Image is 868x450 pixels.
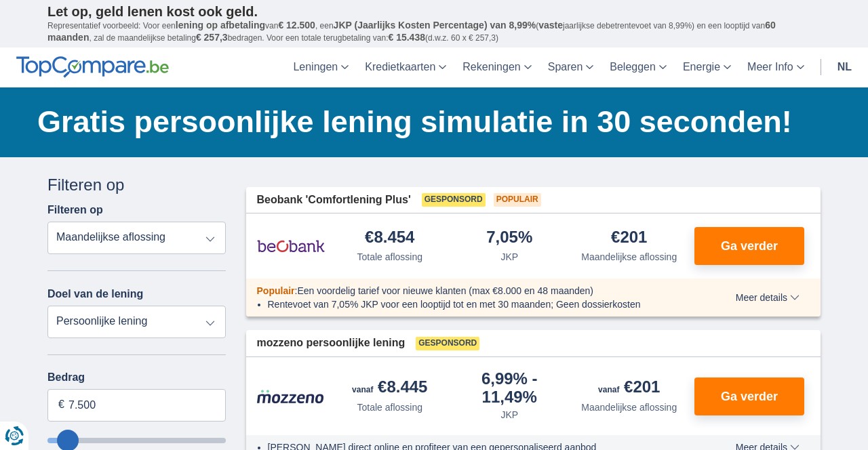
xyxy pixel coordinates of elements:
img: TopCompare [16,56,169,78]
div: €8.454 [365,229,414,247]
span: mozzeno persoonlijke lening [257,335,406,351]
span: € 12.500 [278,20,315,30]
div: : [246,284,697,298]
div: Totale aflossing [357,401,422,414]
span: Een voordelig tarief voor nieuwe klanten (max €8.000 en 48 maanden) [297,285,593,296]
h1: Gratis persoonlijke lening simulatie in 30 seconden! [37,101,821,143]
li: Rentevoet van 7,05% JKP voor een looptijd tot en met 30 maanden; Geen dossierkosten [268,298,686,311]
a: Energie [675,47,739,87]
span: Meer details [736,293,800,302]
span: Ga verder [721,390,778,403]
label: Doel van de lening [47,288,143,300]
a: Sparen [540,47,602,87]
span: Ga verder [721,240,778,252]
span: € 257,3 [196,32,228,43]
span: Gesponsord [422,193,486,207]
a: Leningen [285,47,357,87]
span: € 15.438 [388,32,425,43]
span: Gesponsord [416,337,479,350]
button: Ga verder [694,227,804,265]
p: Representatief voorbeeld: Voor een van , een ( jaarlijkse debetrentevoet van 8,99%) en een loopti... [47,20,821,44]
span: Populair [257,285,295,296]
span: Beobank 'Comfortlening Plus' [257,192,411,208]
a: nl [829,47,860,87]
span: 60 maanden [47,20,776,43]
span: Populair [494,193,541,207]
span: vaste [538,20,563,30]
a: Kredietkaarten [357,47,454,87]
button: Meer details [726,292,810,303]
button: Ga verder [694,377,804,415]
span: lening op afbetaling [176,20,265,30]
span: € [58,397,64,413]
div: Maandelijkse aflossing [581,401,677,414]
label: Bedrag [47,371,226,384]
div: 7,05% [486,229,532,247]
a: Beleggen [601,47,675,87]
div: Totale aflossing [357,250,422,264]
a: Rekeningen [454,47,539,87]
div: Maandelijkse aflossing [581,250,677,264]
div: JKP [500,408,518,422]
img: product.pl.alt Mozzeno [257,389,325,404]
div: €201 [598,379,660,398]
p: Let op, geld lenen kost ook geld. [47,3,821,20]
div: Filteren op [47,173,226,197]
input: wantToBorrow [47,438,226,443]
label: Filteren op [47,204,103,216]
div: JKP [500,250,518,264]
img: product.pl.alt Beobank [257,229,325,263]
a: Meer Info [739,47,812,87]
div: 6,99% [455,371,564,405]
div: €8.445 [352,379,427,398]
div: €201 [611,229,647,247]
span: JKP (Jaarlijks Kosten Percentage) van 8,99% [334,20,536,30]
